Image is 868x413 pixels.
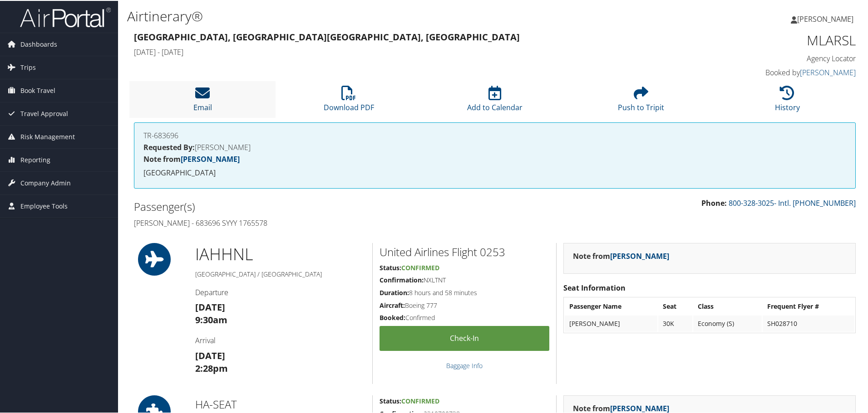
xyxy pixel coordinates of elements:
[686,53,856,63] h4: Agency Locator
[380,243,549,259] h2: United Airlines Flight 0253
[380,287,549,296] h5: 8 hours and 58 minutes
[380,300,405,309] strong: Aircraft:
[701,197,727,207] strong: Phone:
[380,312,549,321] h5: Confirmed
[20,78,55,101] span: Book Travel
[195,361,228,374] strong: 2:28pm
[20,55,36,78] span: Trips
[195,242,365,265] h1: IAH HNL
[143,141,195,151] strong: Requested By:
[143,143,846,150] h4: [PERSON_NAME]
[380,287,409,296] strong: Duration:
[380,312,405,321] strong: Booked:
[181,153,240,163] a: [PERSON_NAME]
[143,166,846,178] p: [GEOGRAPHIC_DATA]
[693,297,762,314] th: Class
[195,335,365,345] h4: Arrival
[763,297,854,314] th: Frequent Flyer #
[800,67,856,77] a: [PERSON_NAME]
[686,30,856,49] h1: MLARSL
[658,297,692,314] th: Seat
[763,315,854,331] td: SH028710
[195,300,225,312] strong: [DATE]
[573,403,669,413] strong: Note from
[380,262,401,271] strong: Status:
[446,360,483,369] a: Baggage Info
[127,6,617,25] h1: Airtinerary®
[380,275,424,283] strong: Confirmation:
[401,396,439,404] span: Confirmed
[20,102,68,124] span: Travel Approval
[195,349,225,361] strong: [DATE]
[573,250,669,260] strong: Note from
[380,396,401,404] strong: Status:
[565,315,657,331] td: [PERSON_NAME]
[195,287,365,296] h4: Departure
[193,90,212,112] a: Email
[658,315,692,331] td: 30K
[380,325,549,350] a: Check-in
[563,282,626,292] strong: Seat Information
[324,90,374,112] a: Download PDF
[791,5,863,32] a: [PERSON_NAME]
[20,6,111,27] img: airportal-logo.png
[134,30,520,42] strong: [GEOGRAPHIC_DATA], [GEOGRAPHIC_DATA] [GEOGRAPHIC_DATA], [GEOGRAPHIC_DATA]
[401,262,439,271] span: Confirmed
[195,396,365,411] h2: HA-SEAT
[20,194,68,217] span: Employee Tools
[20,148,50,170] span: Reporting
[143,153,240,163] strong: Note from
[686,67,856,77] h4: Booked by
[380,300,549,309] h5: Boeing 777
[797,13,853,23] span: [PERSON_NAME]
[380,275,549,284] h5: NXLTNT
[20,32,57,55] span: Dashboards
[20,171,71,194] span: Company Admin
[195,313,227,325] strong: 9:30am
[134,217,488,227] h4: [PERSON_NAME] - 683696 SYYY 1765578
[467,90,523,112] a: Add to Calendar
[195,269,365,278] h5: [GEOGRAPHIC_DATA] / [GEOGRAPHIC_DATA]
[618,90,664,112] a: Push to Tripit
[729,197,856,207] a: 800-328-3025- Intl. [PHONE_NUMBER]
[610,250,669,260] a: [PERSON_NAME]
[134,198,488,214] h2: Passenger(s)
[20,125,75,147] span: Risk Management
[143,131,846,138] h4: TR-683696
[565,297,657,314] th: Passenger Name
[693,315,762,331] td: Economy (S)
[775,90,800,112] a: History
[134,46,672,56] h4: [DATE] - [DATE]
[610,403,669,413] a: [PERSON_NAME]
